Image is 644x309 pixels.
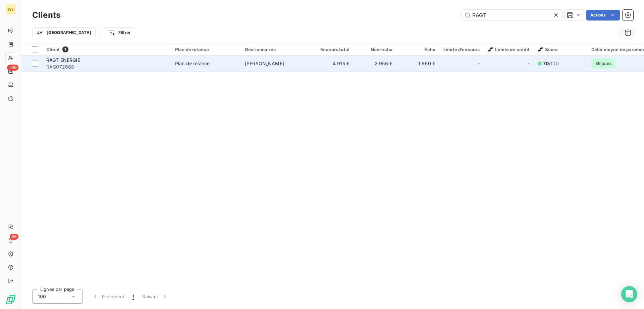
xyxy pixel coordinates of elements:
[358,47,392,52] div: Non-échu
[315,47,350,52] div: Encours total
[88,289,128,304] button: Précédent
[38,293,46,300] span: 100
[396,55,439,72] td: 1 960 €
[478,60,480,67] span: -
[543,61,549,66] span: 70
[32,27,96,38] button: [GEOGRAPHIC_DATA]
[5,294,16,305] img: Logo LeanPay
[538,47,558,52] span: Score
[46,64,167,70] span: RAG072668
[354,55,396,72] td: 2 956 €
[543,60,559,67] span: /100
[5,4,16,15] div: WE
[400,47,435,52] div: Échu
[443,47,480,52] div: Limite d’encours
[245,61,284,66] span: [PERSON_NAME]
[462,10,562,21] input: Rechercher
[621,286,637,302] div: Open Intercom Messenger
[132,293,134,300] span: 1
[32,9,60,21] h3: Clients
[62,46,68,52] span: 1
[138,289,172,304] button: Suivant
[528,60,530,67] span: -
[591,59,615,69] span: 36 jours
[7,65,18,71] span: +99
[46,47,60,52] span: Client
[46,57,80,63] span: RAGT ENERGIE
[311,55,354,72] td: 4 915 €
[128,289,138,304] button: 1
[104,27,135,38] button: Filtrer
[175,60,210,67] div: Plan de relance
[245,47,307,52] div: Gestionnaires
[488,47,529,52] span: Limite de crédit
[175,47,237,52] div: Plan de relance
[10,234,18,240] span: 96
[586,10,620,21] button: Actions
